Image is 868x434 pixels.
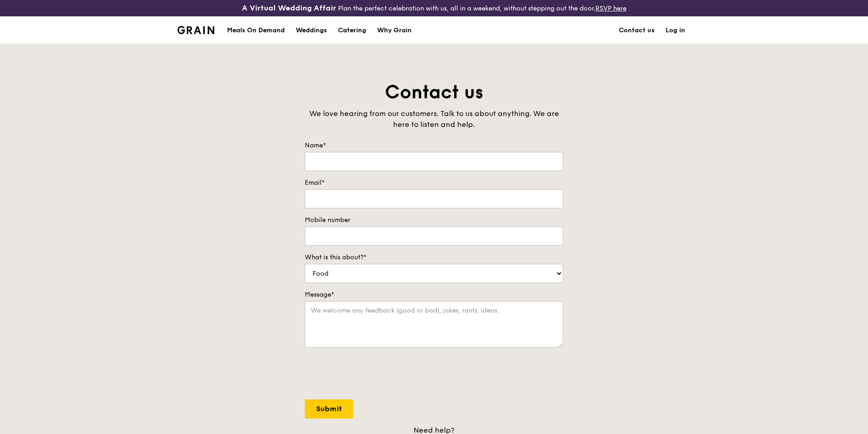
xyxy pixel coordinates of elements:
label: Message* [305,290,563,299]
h1: Contact us [305,80,563,105]
a: RSVP here [595,5,626,12]
img: Grain [177,26,214,34]
iframe: reCAPTCHA [305,357,443,392]
div: Why Grain [377,17,412,44]
label: What is this about?* [305,253,563,262]
div: Catering [338,17,366,44]
label: Email* [305,178,563,187]
a: Catering [333,17,372,44]
input: Submit [305,399,353,419]
a: Contact us [613,17,660,44]
div: Meals On Demand [227,17,285,44]
a: Log in [660,17,691,44]
a: Weddings [290,17,333,44]
label: Mobile number [305,216,563,225]
h3: A Virtual Wedding Affair [242,4,336,13]
div: Plan the perfect celebration with us, all in a weekend, without stepping out the door. [172,4,696,13]
a: GrainGrain [177,16,214,43]
label: Name* [305,141,563,150]
a: Why Grain [372,17,417,44]
div: Weddings [296,17,327,44]
div: We love hearing from our customers. Talk to us about anything. We are here to listen and help. [305,108,563,130]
